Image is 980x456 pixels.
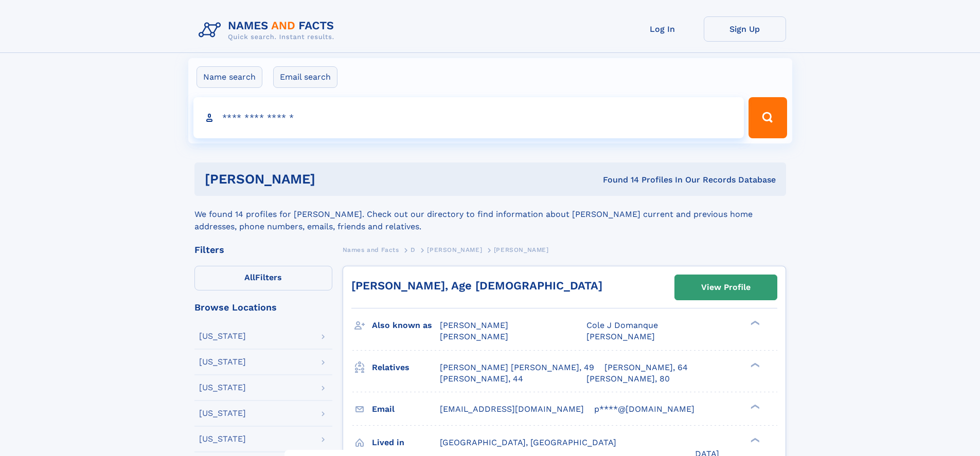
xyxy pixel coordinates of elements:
label: Name search [197,66,262,88]
span: [GEOGRAPHIC_DATA], [GEOGRAPHIC_DATA] [440,437,616,447]
span: Cole J Domanque [586,320,658,330]
h3: Also known as [372,317,440,334]
div: [US_STATE] [199,332,246,340]
h1: [PERSON_NAME] [205,173,459,186]
span: [PERSON_NAME] [586,332,655,341]
a: [PERSON_NAME], Age [DEMOGRAPHIC_DATA] [351,279,602,292]
a: [PERSON_NAME], 44 [440,373,523,385]
a: D [411,243,416,256]
img: Logo Names and Facts [194,16,343,44]
h3: Relatives [372,359,440,376]
span: All [244,272,255,282]
div: [US_STATE] [199,409,246,417]
a: Names and Facts [343,243,399,256]
div: View Profile [701,276,751,299]
div: [US_STATE] [199,384,246,392]
div: [US_STATE] [199,358,246,366]
h3: Lived in [372,434,440,451]
span: [PERSON_NAME] [427,246,482,253]
a: View Profile [675,275,777,300]
span: [PERSON_NAME] [494,246,549,253]
div: ❯ [748,403,760,410]
span: D [411,246,416,253]
span: [PERSON_NAME] [440,332,508,341]
div: Browse Locations [194,303,332,312]
span: [EMAIL_ADDRESS][DOMAIN_NAME] [440,404,584,414]
div: [US_STATE] [199,435,246,443]
a: [PERSON_NAME] [PERSON_NAME], 49 [440,362,594,373]
div: ❯ [748,436,760,443]
a: [PERSON_NAME], 80 [586,373,670,385]
div: Found 14 Profiles In Our Records Database [459,174,776,186]
a: [PERSON_NAME], 64 [604,362,688,373]
div: ❯ [748,361,760,368]
input: search input [193,97,744,138]
div: ❯ [748,320,760,326]
span: [PERSON_NAME] [440,320,508,330]
a: Sign Up [704,16,786,42]
label: Filters [194,266,332,290]
a: Log In [621,16,704,42]
div: We found 14 profiles for [PERSON_NAME]. Check out our directory to find information about [PERSON... [194,196,786,233]
div: Filters [194,245,332,254]
label: Email search [273,66,337,88]
a: [PERSON_NAME] [427,243,482,256]
button: Search Button [749,97,787,138]
h3: Email [372,400,440,418]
